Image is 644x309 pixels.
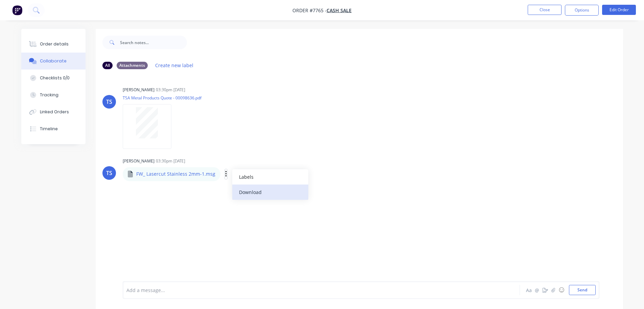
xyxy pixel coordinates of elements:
span: Order #7765 - [292,7,327,14]
div: Order details [40,41,69,47]
div: TS [106,98,112,106]
div: Tracking [40,92,58,98]
p: FW_ Lasercut Stainless 2mm-1.msg [136,171,215,177]
button: @ [533,286,541,294]
button: Edit Order [602,5,636,15]
button: Download [232,185,308,200]
button: Send [569,285,596,295]
button: Tracking [21,86,86,103]
button: Close [528,5,562,15]
button: Create new label [152,61,197,70]
button: Options [565,5,599,16]
div: [PERSON_NAME] [123,87,154,93]
div: Collaborate [40,58,67,64]
div: 03:30pm [DATE] [156,87,185,93]
button: Collaborate [21,53,86,70]
button: Order details [21,36,86,53]
a: Cash Sale [327,7,352,14]
input: Search notes... [120,36,187,49]
div: Linked Orders [40,109,69,115]
button: Timeline [21,120,86,137]
button: Linked Orders [21,103,86,120]
button: ☺ [557,286,566,294]
div: All [102,62,113,69]
div: [PERSON_NAME] [123,158,154,164]
div: 03:30pm [DATE] [156,158,185,164]
img: Factory [12,5,22,15]
div: Attachments [117,62,148,69]
button: Checklists 0/0 [21,70,86,86]
button: Aa [525,286,533,294]
div: Checklists 0/0 [40,75,70,81]
p: TSA Metal Products Quote - 00098636.pdf [123,95,201,101]
div: TS [106,169,112,177]
div: Timeline [40,126,58,132]
button: Labels [232,169,308,185]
